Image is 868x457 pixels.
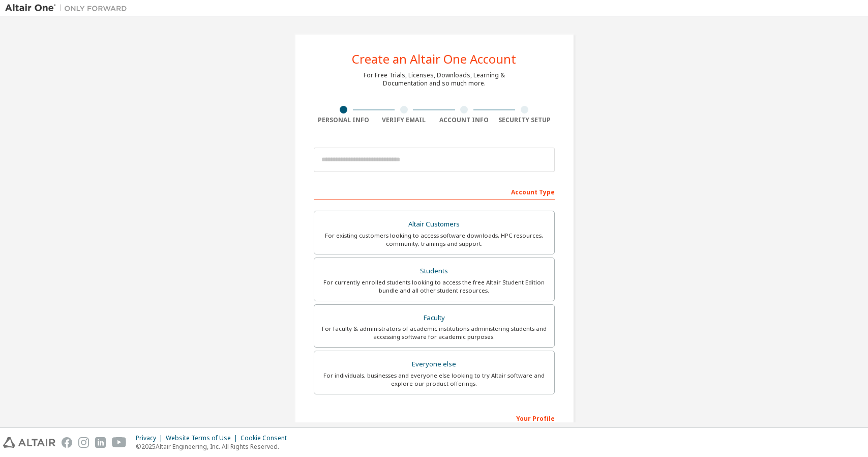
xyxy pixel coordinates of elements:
[166,434,241,442] div: Website Terms of Use
[364,71,505,88] div: For Free Trials, Licenses, Downloads, Learning & Documentation and so much more.
[320,311,548,325] div: Faculty
[320,217,548,232] div: Altair Customers
[494,116,555,124] div: Security Setup
[136,434,166,442] div: Privacy
[314,410,555,426] div: Your Profile
[434,116,495,124] div: Account Info
[320,264,548,278] div: Students
[62,437,72,448] img: facebook.svg
[352,53,516,65] div: Create an Altair One Account
[5,3,132,13] img: Altair One
[320,325,548,341] div: For faculty & administrators of academic institutions administering students and accessing softwa...
[374,116,434,124] div: Verify Email
[320,372,548,388] div: For individuals, businesses and everyone else looking to try Altair software and explore our prod...
[314,183,555,199] div: Account Type
[95,437,106,448] img: linkedin.svg
[3,437,55,448] img: altair_logo.svg
[136,442,293,451] p: © 2025 Altair Engineering, Inc. All Rights Reserved.
[320,232,548,248] div: For existing customers looking to access software downloads, HPC resources, community, trainings ...
[320,278,548,295] div: For currently enrolled students looking to access the free Altair Student Edition bundle and all ...
[314,116,374,124] div: Personal Info
[320,357,548,372] div: Everyone else
[241,434,293,442] div: Cookie Consent
[112,437,127,448] img: youtube.svg
[78,437,89,448] img: instagram.svg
